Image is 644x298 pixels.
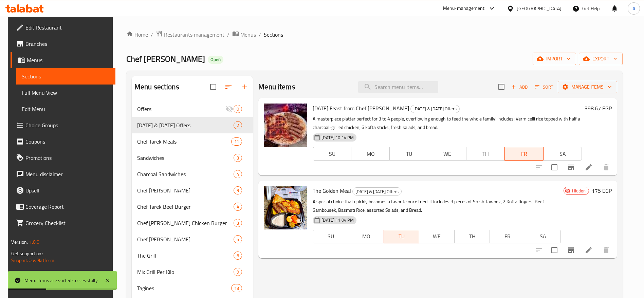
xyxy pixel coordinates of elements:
span: Choice Groups [25,121,110,129]
div: Mix Grill Per Kilo9 [132,264,253,280]
span: import [538,55,571,63]
span: Select section [494,80,509,94]
span: Chef Tarek Beef Burger [137,203,234,211]
div: The Grill [137,252,234,260]
span: 2 [234,122,242,129]
a: Coupons [11,133,115,150]
div: items [234,219,242,227]
button: Add [509,82,530,92]
span: Sort sections [220,79,237,95]
div: Offers [137,105,225,113]
a: Support.OpsPlatform [11,256,54,265]
a: Edit Restaurant [11,19,115,36]
span: Version: [11,238,28,246]
div: Tagines13 [132,280,253,296]
h6: 398.67 EGP [585,104,612,113]
span: Manage items [563,83,612,91]
div: items [234,268,242,276]
span: Sections [22,72,110,80]
a: Full Menu View [16,85,115,101]
span: 5 [234,236,242,243]
span: Chef [PERSON_NAME] [137,235,234,243]
button: Manage items [558,81,617,93]
button: Branch-specific-item [563,159,579,175]
button: WE [428,147,466,161]
p: A masterpiece platter perfect for 3 to 4 people, overflowing enough to feed the whole family! Inc... [313,115,582,132]
span: 1.0.0 [29,238,40,246]
span: [DATE] 11:04 PM [319,217,356,223]
span: TU [387,231,417,241]
a: Promotions [11,150,115,166]
span: 4 [234,171,242,178]
li: / [227,31,229,39]
div: Chef Tarek Trays [137,235,234,243]
button: TH [454,230,490,243]
div: Chef Tarek Beef Burger4 [132,199,253,215]
span: MO [351,231,381,241]
button: MO [351,147,390,161]
span: SU [316,149,349,159]
span: Chef Tarek Meals [137,137,231,146]
button: SA [525,230,560,243]
span: Hidden [569,188,589,194]
span: Branches [25,40,110,48]
span: [DATE] Feast from Chef [PERSON_NAME] [313,103,409,113]
button: import [533,53,576,65]
span: Select to update [547,160,562,174]
a: Grocery Checklist [11,215,115,231]
button: FR [490,230,525,243]
span: Tagines [137,284,231,292]
span: WE [431,149,464,159]
img: Friday Feast from Chef Tarek [264,104,307,147]
a: Home [126,31,148,39]
button: SU [313,230,348,243]
li: / [259,31,261,39]
button: TU [384,230,419,243]
h6: 175 EGP [592,186,612,195]
a: Coverage Report [11,199,115,215]
span: Upsell [25,186,110,194]
div: Menu-management [443,4,485,13]
a: Edit menu item [585,163,593,171]
button: delete [598,242,614,258]
a: Menus [232,30,256,39]
div: items [231,284,242,292]
span: Charcoal Sandwiches [137,170,234,178]
span: [DATE] 10:14 PM [319,134,356,141]
span: Chef [PERSON_NAME] [126,51,205,67]
button: Sort [533,82,555,92]
span: Add [510,83,529,91]
span: export [584,55,617,63]
div: Chef [PERSON_NAME]5 [132,231,253,247]
div: Open [208,56,223,64]
span: 9 [234,187,242,194]
span: TU [392,149,425,159]
div: Sandwiches [137,154,234,162]
span: Get support on: [11,249,42,258]
div: Chef Tarek Fried Chicken Burger [137,219,234,227]
div: Offers0 [132,101,253,117]
span: Coupons [25,137,110,146]
div: Menu items are sorted successfully [24,277,98,284]
span: Menus [240,31,256,39]
a: Edit Menu [16,101,115,117]
div: Sandwiches3 [132,150,253,166]
span: Mix Grill Per Kilo [137,268,234,276]
div: Tuesday & Friday Offers [410,105,460,113]
div: [DATE] & [DATE] Offers2 [132,117,253,133]
span: 4 [234,204,242,210]
span: Sort items [530,82,558,92]
div: Tuesday & Friday Offers [352,187,402,195]
div: The Grill6 [132,247,253,264]
div: items [234,203,242,211]
div: Chef [PERSON_NAME]9 [132,182,253,199]
button: MO [348,230,384,243]
span: [DATE] & [DATE] Offers [411,105,459,113]
div: items [234,154,242,162]
span: 11 [232,138,242,145]
span: Select all sections [206,80,220,94]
